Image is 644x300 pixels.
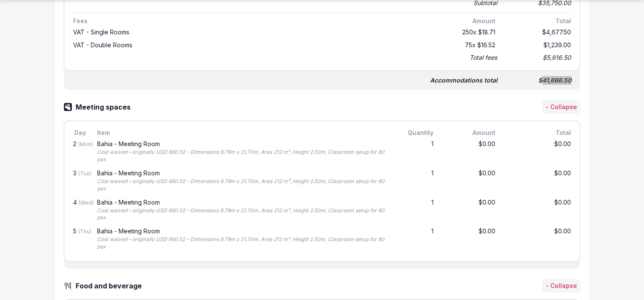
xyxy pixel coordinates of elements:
div: Amount [442,128,497,138]
div: Amount [442,16,497,26]
button: - Collapse [542,100,580,114]
div: $1,239.00 [504,40,573,50]
div: Cost waived – originally USD 660.52 – Dimensions 9.79m x 21.70m, Area 212 m², Height 2.50m, Class... [97,207,385,222]
div: Cost waived – originally USD 660.52 – Dimensions 9.79m x 21.70m, Area 212 m², Height 2.50m, Class... [97,178,385,193]
div: VAT - Double Rooms [73,42,433,48]
div: Cost waived – originally USD 660.52 – Dimensions 9.79m x 21.70m, Area 212 m², Height 2.50m, Class... [97,149,385,163]
span: (Thu) [78,228,92,235]
div: 5 [71,227,89,252]
div: Day [71,128,89,138]
div: 3 [71,168,89,194]
div: $0.00 [504,198,573,223]
div: $0.00 [442,139,497,165]
div: 1 [394,168,435,194]
div: 1 [394,227,435,252]
span: (Mon) [78,141,93,147]
div: $0.00 [504,139,573,165]
div: $0.00 [442,168,497,194]
div: 1 [394,198,435,223]
div: 250 x $18.71 [442,28,497,37]
div: $0.00 [504,168,573,194]
div: $41,666.50 [504,74,573,86]
div: Fees [71,16,435,26]
button: - Collapse [542,279,580,293]
div: 75 x $16.52 [442,40,497,50]
div: VAT - Single Rooms [73,29,433,35]
div: Quantity [394,128,435,138]
div: 1 [394,139,435,165]
div: $0.00 [442,198,497,223]
div: Total [504,16,573,26]
div: Cost waived – originally USD 660.52 – Dimensions 9.79m x 21.70m, Area 212 m², Height 2.50m, Class... [97,236,385,251]
div: 4 [71,198,89,223]
span: (Wed) [79,199,94,206]
h3: Meeting spaces [72,102,139,112]
div: Accommodations total [430,76,497,85]
div: Total fees [470,53,497,62]
div: Bahia - Meeting Room [97,170,385,176]
div: Total [504,128,573,138]
div: 2 [71,139,89,165]
div: $4,677.50 [504,28,573,37]
div: Bahia - Meeting Room [97,141,385,147]
div: $5,916.50 [504,52,573,64]
h3: Food and beverage [72,281,150,291]
div: $0.00 [442,227,497,252]
span: (Tue) [78,170,92,177]
div: Bahia - Meeting Room [97,199,385,205]
div: $0.00 [504,227,573,252]
div: Bahia - Meeting Room [97,228,385,234]
div: Item [95,128,387,138]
